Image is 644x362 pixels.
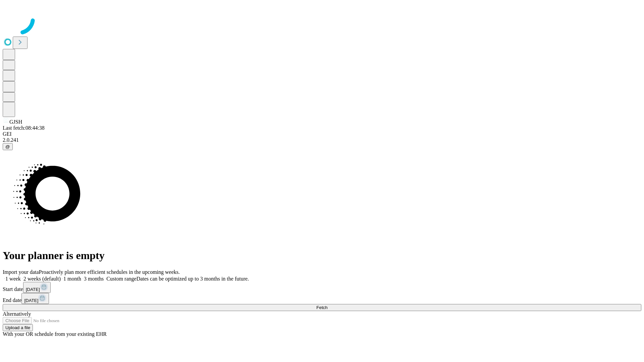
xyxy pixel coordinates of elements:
[63,276,81,282] span: 1 month
[24,298,38,303] span: [DATE]
[23,276,61,282] span: 2 weeks (default)
[3,125,45,131] span: Last fetch: 08:44:38
[3,304,641,311] button: Fetch
[3,331,107,337] span: With your OR schedule from your existing EHR
[23,282,51,293] button: [DATE]
[3,249,641,262] h1: Your planner is empty
[9,119,22,125] span: GJSH
[3,131,641,137] div: GEI
[3,137,641,143] div: 2.0.241
[84,276,104,282] span: 3 months
[3,269,39,275] span: Import your data
[3,282,641,293] div: Start date
[316,305,327,310] span: Fetch
[106,276,136,282] span: Custom range
[21,293,49,304] button: [DATE]
[3,293,641,304] div: End date
[3,311,31,317] span: Alternatively
[3,143,13,150] button: @
[3,324,33,331] button: Upload a file
[26,287,40,292] span: [DATE]
[5,144,10,149] span: @
[137,276,249,282] span: Dates can be optimized up to 3 months in the future.
[5,276,21,282] span: 1 week
[39,269,180,275] span: Proactively plan more efficient schedules in the upcoming weeks.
